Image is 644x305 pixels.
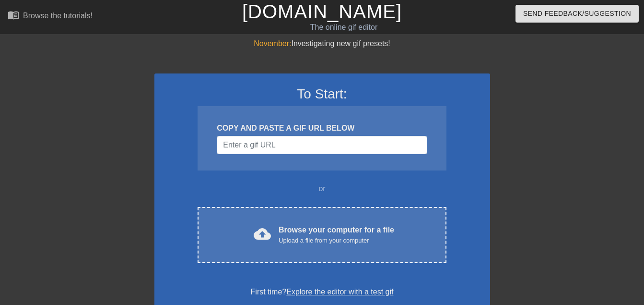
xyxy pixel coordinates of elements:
[254,225,271,243] span: cloud_upload
[279,224,394,245] div: Browse your computer for a file
[254,39,291,48] span: November:
[167,86,478,102] h3: To Start:
[179,183,465,195] div: or
[23,12,93,20] div: Browse the tutorials!
[242,1,402,22] a: [DOMAIN_NAME]
[220,22,468,33] div: The online gif editor
[217,122,427,134] div: COPY AND PASTE A GIF URL BELOW
[515,5,639,23] button: Send Feedback/Suggestion
[523,8,631,20] span: Send Feedback/Suggestion
[286,288,393,296] a: Explore the editor with a test gif
[167,286,478,298] div: First time?
[154,38,490,49] div: Investigating new gif presets!
[8,9,93,24] a: Browse the tutorials!
[279,236,394,245] div: Upload a file from your computer
[8,9,19,21] span: menu_book
[217,136,427,154] input: Username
